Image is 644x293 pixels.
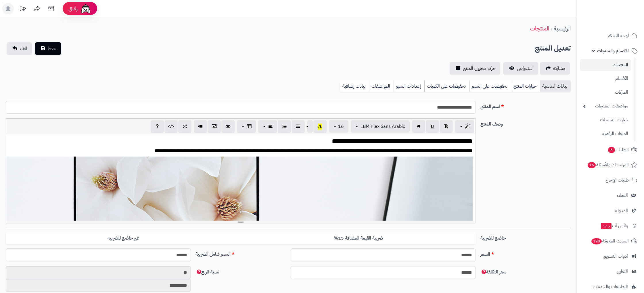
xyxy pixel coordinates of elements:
span: التطبيقات والخدمات [593,283,628,291]
span: 6 [608,146,615,153]
a: التقارير [580,265,641,278]
label: السعر شامل الضريبة [193,248,288,258]
a: المدونة [580,204,641,217]
label: وصف المنتج [478,118,573,128]
span: 16 [587,162,596,169]
span: المراجعات والأسئلة [587,161,629,169]
a: الرئيسية [554,24,571,33]
a: الأقسام [580,72,631,85]
span: الأقسام والمنتجات [597,47,629,55]
span: حفظ [48,45,56,52]
span: رفيق [68,5,78,12]
a: بيانات إضافية [340,80,369,92]
span: السلات المتروكة [591,237,629,245]
span: طلبات الإرجاع [605,176,629,184]
a: مشاركه [540,62,570,75]
a: إعدادات السيو [394,80,424,92]
button: IBM Plex Sans Arabic [351,120,410,133]
a: تخفيضات على الكميات [424,80,469,92]
label: خاضع للضريبة [478,232,573,242]
button: 16 [329,120,348,133]
span: التقارير [617,267,628,275]
a: أدوات التسويق [580,249,641,263]
a: لوحة التحكم [580,29,641,43]
a: الطلبات6 [580,143,641,157]
a: خيارات المنتجات [580,114,631,126]
img: logo-2.png [605,9,639,21]
a: استعراض [503,62,538,75]
a: تخفيضات على السعر [469,80,511,92]
span: سعر التكلفة [480,269,506,275]
span: 16 [338,123,344,130]
a: العملاء [580,188,641,202]
a: طلبات الإرجاع [580,173,641,187]
span: العملاء [617,191,628,199]
a: خيارات المنتج [511,80,540,92]
h2: تعديل المنتج [535,43,571,54]
img: ai-face.png [80,3,91,14]
span: IBM Plex Sans Arabic [361,123,405,130]
a: المنتجات [580,59,631,71]
a: السلات المتروكة398 [580,234,641,248]
span: استعراض [517,65,534,72]
a: المراجعات والأسئلة16 [580,158,641,172]
span: جديد [601,223,612,229]
span: نسبة الربح [195,269,219,275]
span: الطلبات [607,146,629,154]
a: الملفات الرقمية [580,128,631,140]
label: السعر [478,248,573,258]
span: حركة مخزون المنتج [463,65,496,72]
a: وآتس آبجديد [580,219,641,233]
label: غير خاضع للضريبه [6,232,241,244]
span: المدونة [615,207,628,215]
span: 398 [591,238,602,245]
a: الماركات [580,86,631,99]
span: مشاركه [553,65,565,72]
a: حركة مخزون المنتج [450,62,500,75]
span: وآتس آب [600,222,628,230]
a: المنتجات [530,24,549,33]
span: أدوات التسويق [603,252,628,260]
a: مواصفات المنتجات [580,100,631,112]
a: بيانات أساسية [540,80,571,92]
span: لوحة التحكم [607,32,629,40]
span: الغاء [20,45,27,52]
a: تحديثات المنصة [15,3,30,16]
a: الغاء [7,42,32,55]
label: ضريبة القيمة المضافة 15% [241,232,476,244]
a: المواصفات [369,80,394,92]
button: حفظ [35,42,61,55]
label: اسم المنتج [478,101,573,110]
